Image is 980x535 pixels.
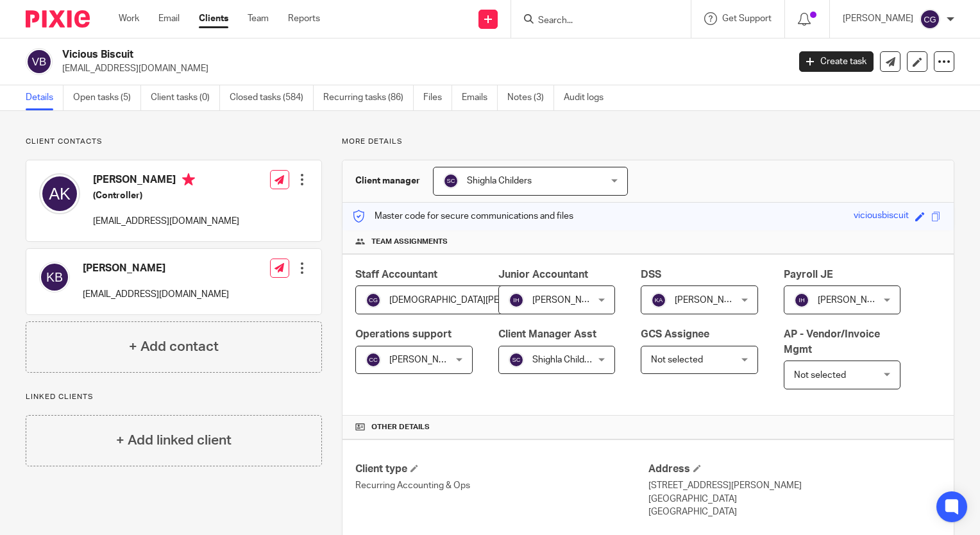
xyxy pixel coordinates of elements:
[532,296,603,305] span: [PERSON_NAME]
[507,85,554,110] a: Notes (3)
[248,12,269,25] a: Team
[119,12,139,25] a: Work
[355,463,648,476] h4: Client type
[26,48,53,75] img: svg%3E
[818,296,888,305] span: [PERSON_NAME]
[648,479,941,492] p: [STREET_ADDRESS][PERSON_NAME]
[794,293,809,308] img: svg%3E
[462,85,498,110] a: Emails
[342,137,954,147] p: More details
[794,371,846,380] span: Not selected
[39,262,70,293] img: svg%3E
[443,173,459,189] img: svg%3E
[423,85,452,110] a: Files
[83,288,229,301] p: [EMAIL_ADDRESS][DOMAIN_NAME]
[854,209,909,224] div: viciousbiscuit
[537,15,652,27] input: Search
[371,422,430,432] span: Other details
[648,493,941,505] p: [GEOGRAPHIC_DATA]
[498,329,596,339] span: Client Manager Asst
[651,355,703,364] span: Not selected
[182,173,195,186] i: Primary
[39,173,80,214] img: svg%3E
[116,430,232,450] h4: + Add linked client
[83,262,229,275] h4: [PERSON_NAME]
[722,14,772,23] span: Get Support
[784,269,833,280] span: Payroll JE
[355,269,437,280] span: Staff Accountant
[651,293,666,308] img: svg%3E
[26,85,63,110] a: Details
[675,296,745,305] span: [PERSON_NAME]
[467,176,532,185] span: Shighla Childers
[288,12,320,25] a: Reports
[532,355,597,364] span: Shighla Childers
[389,355,460,364] span: [PERSON_NAME]
[26,10,90,28] img: Pixie
[843,12,913,25] p: [PERSON_NAME]
[62,62,780,75] p: [EMAIL_ADDRESS][DOMAIN_NAME]
[509,352,524,368] img: svg%3E
[799,51,874,72] a: Create task
[199,12,228,25] a: Clients
[564,85,613,110] a: Audit logs
[648,463,941,476] h4: Address
[158,12,180,25] a: Email
[151,85,220,110] a: Client tasks (0)
[366,352,381,368] img: svg%3E
[920,9,940,30] img: svg%3E
[73,85,141,110] a: Open tasks (5)
[355,479,648,492] p: Recurring Accounting & Ops
[93,215,239,228] p: [EMAIL_ADDRESS][DOMAIN_NAME]
[26,392,322,402] p: Linked clients
[366,293,381,308] img: svg%3E
[62,48,636,62] h2: Vicious Biscuit
[509,293,524,308] img: svg%3E
[352,210,573,223] p: Master code for secure communications and files
[230,85,314,110] a: Closed tasks (584)
[355,329,452,339] span: Operations support
[648,505,941,518] p: [GEOGRAPHIC_DATA]
[355,174,420,187] h3: Client manager
[323,85,414,110] a: Recurring tasks (86)
[784,329,880,354] span: AP - Vendor/Invoice Mgmt
[93,189,239,202] h5: (Controller)
[498,269,588,280] span: Junior Accountant
[641,329,709,339] span: GCS Assignee
[129,337,219,357] h4: + Add contact
[389,296,556,305] span: [DEMOGRAPHIC_DATA][PERSON_NAME]
[641,269,661,280] span: DSS
[371,237,448,247] span: Team assignments
[26,137,322,147] p: Client contacts
[93,173,239,189] h4: [PERSON_NAME]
